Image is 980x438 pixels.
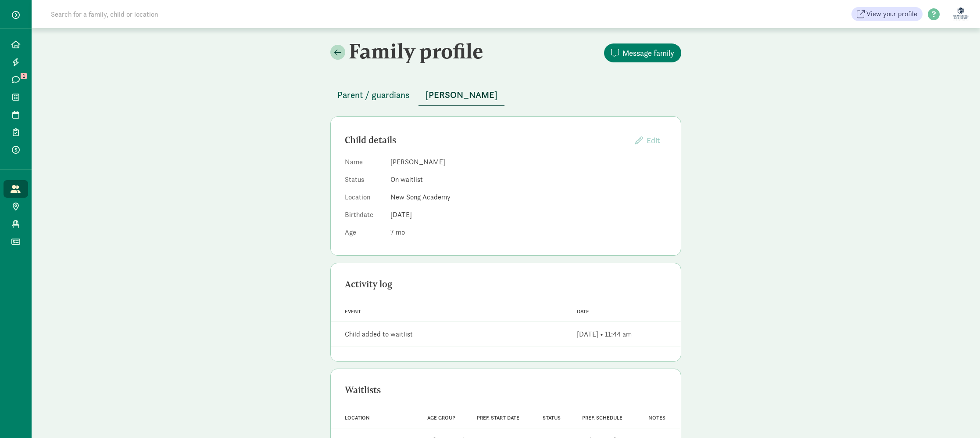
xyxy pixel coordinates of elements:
span: Status [543,415,561,421]
a: Parent / guardians [330,90,417,100]
button: Parent / guardians [330,84,417,105]
dd: [PERSON_NAME] [390,157,667,167]
input: Search for a family, child or location [46,5,292,23]
a: [PERSON_NAME] [418,90,504,100]
span: Parent / guardians [337,88,410,102]
span: Location [345,415,370,421]
span: View your profile [866,9,917,19]
span: 1 [21,73,27,79]
dd: On waitlist [390,174,667,185]
span: [PERSON_NAME] [426,88,497,102]
a: 1 [4,71,28,88]
div: [DATE] • 11:44 am [577,329,632,340]
dt: Birthdate [345,210,383,224]
button: Edit [628,131,667,150]
button: [PERSON_NAME] [418,84,504,106]
span: Notes [648,415,665,421]
dt: Age [345,227,383,241]
span: 7 [390,228,405,237]
iframe: Chat Widget [936,396,980,438]
span: [DATE] [390,210,412,219]
dt: Name [345,157,383,171]
span: Pref. start date [477,415,519,421]
span: Age Group [427,415,455,421]
span: Edit [647,135,660,145]
div: Child added to waitlist [345,329,413,340]
h2: Family profile [330,39,504,63]
span: Date [577,308,589,315]
dd: New Song Academy [390,192,667,203]
span: Event [345,308,361,315]
dt: Location [345,192,383,206]
dt: Status [345,174,383,188]
span: Message family [622,47,674,59]
a: View your profile [851,7,923,21]
button: Message family [604,43,681,62]
div: Child details [345,133,628,147]
span: Pref. Schedule [582,415,622,421]
div: Waitlists [345,383,667,397]
div: Activity log [345,277,667,291]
